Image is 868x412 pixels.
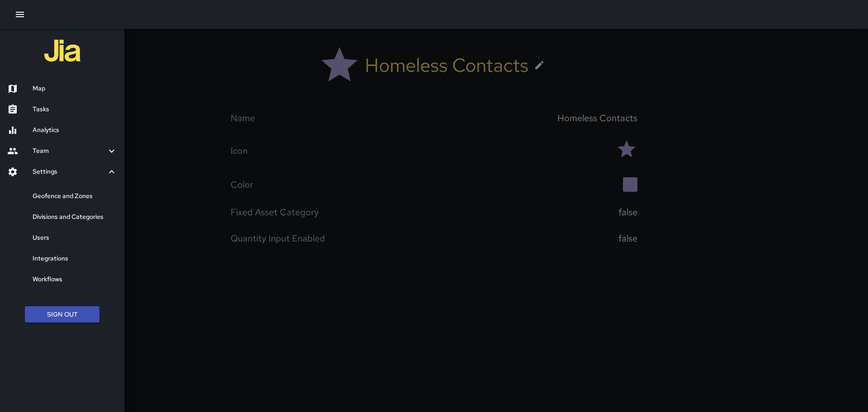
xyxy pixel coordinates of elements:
[33,104,117,114] h6: Tasks
[33,254,117,264] h6: Integrations
[33,191,117,201] h6: Geofence and Zones
[33,212,117,222] h6: Divisions and Categories
[33,146,106,156] h6: Team
[25,306,99,323] button: Sign Out
[44,33,80,69] img: jia-logo
[33,233,117,243] h6: Users
[33,167,106,177] h6: Settings
[33,84,117,94] h6: Map
[33,125,117,135] h6: Analytics
[33,275,117,284] h6: Workflows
